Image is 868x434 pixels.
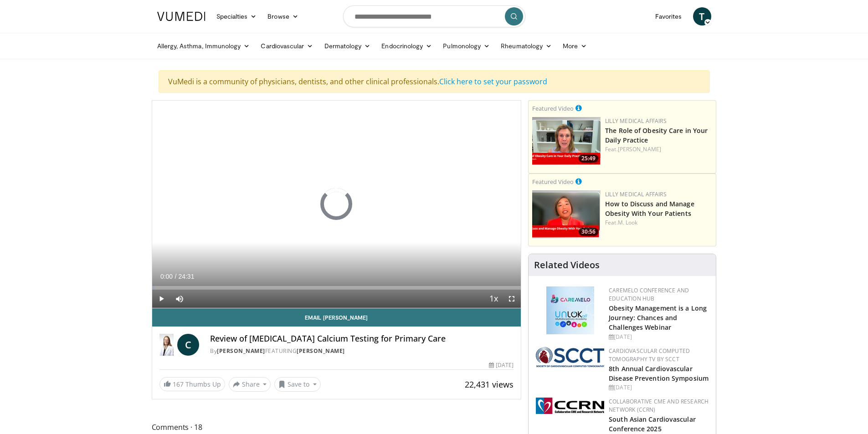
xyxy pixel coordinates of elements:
span: / [175,273,177,280]
button: Share [229,377,271,392]
a: 30:56 [532,190,601,238]
button: Playback Rate [484,290,503,308]
a: 167 Thumbs Up [159,377,225,391]
img: VuMedi Logo [157,12,205,21]
div: Feat. [605,145,712,153]
a: 8th Annual Cardiovascular Disease Prevention Symposium [609,364,709,383]
div: Progress Bar [152,286,521,290]
a: [PERSON_NAME] [297,347,345,355]
h4: Review of [MEDICAL_DATA] Calcium Testing for Primary Care [210,334,514,344]
div: [DATE] [609,383,709,392]
a: M. Look [618,219,638,226]
a: Collaborative CME and Research Network (CCRN) [609,398,709,414]
a: The Role of Obesity Care in Your Daily Practice [605,126,708,144]
a: Email [PERSON_NAME] [152,308,521,327]
a: Cardiovascular [255,37,318,55]
span: 0:00 [160,273,173,280]
span: 167 [173,380,184,388]
img: Dr. Catherine P. Benziger [159,334,174,356]
button: Save to [274,377,321,392]
img: 45df64a9-a6de-482c-8a90-ada250f7980c.png.150x105_q85_autocrop_double_scale_upscale_version-0.2.jpg [546,286,594,334]
a: Rheumatology [495,37,557,55]
img: 51a70120-4f25-49cc-93a4-67582377e75f.png.150x105_q85_autocrop_double_scale_upscale_version-0.2.png [536,347,604,367]
a: Dermatology [319,37,376,55]
small: Featured Video [532,104,574,112]
a: [PERSON_NAME] [217,347,265,355]
a: T [693,7,711,26]
button: Play [152,290,170,308]
span: 25:49 [579,154,598,163]
a: Click here to set your password [439,77,547,87]
a: Specialties [211,7,262,26]
a: How to Discuss and Manage Obesity With Your Patients [605,199,694,218]
span: 22,431 views [465,379,514,390]
a: CaReMeLO Conference and Education Hub [609,286,689,302]
input: Search topics, interventions [343,5,525,27]
img: a04ee3ba-8487-4636-b0fb-5e8d268f3737.png.150x105_q85_autocrop_double_scale_upscale_version-0.2.png [536,398,604,414]
a: Browse [262,7,304,26]
div: VuMedi is a community of physicians, dentists, and other clinical professionals. [159,70,710,93]
img: e1208b6b-349f-4914-9dd7-f97803bdbf1d.png.150x105_q85_crop-smart_upscale.png [532,117,601,165]
a: Obesity Management is a Long Journey: Chances and Challenges Webinar [609,304,707,332]
a: Cardiovascular Computed Tomography TV by SCCT [609,347,690,363]
div: By FEATURING [210,347,514,355]
a: Pulmonology [437,37,495,55]
span: 24:31 [178,273,194,280]
div: [DATE] [609,333,709,341]
h4: Related Videos [534,260,600,271]
a: Endocrinology [376,37,437,55]
a: [PERSON_NAME] [618,145,661,153]
small: Featured Video [532,178,574,186]
span: 30:56 [579,228,598,236]
a: Lilly Medical Affairs [605,117,667,125]
video-js: Video Player [152,101,521,308]
a: South Asian Cardiovascular Conference 2025 [609,415,696,433]
button: Mute [170,290,189,308]
div: [DATE] [489,361,514,369]
img: c98a6a29-1ea0-4bd5-8cf5-4d1e188984a7.png.150x105_q85_crop-smart_upscale.png [532,190,601,238]
a: 25:49 [532,117,601,165]
a: More [557,37,592,55]
div: Feat. [605,219,712,227]
a: C [177,334,199,356]
a: Allergy, Asthma, Immunology [152,37,256,55]
a: Favorites [650,7,688,26]
span: Comments 18 [152,421,522,433]
a: Lilly Medical Affairs [605,190,667,198]
button: Fullscreen [503,290,521,308]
